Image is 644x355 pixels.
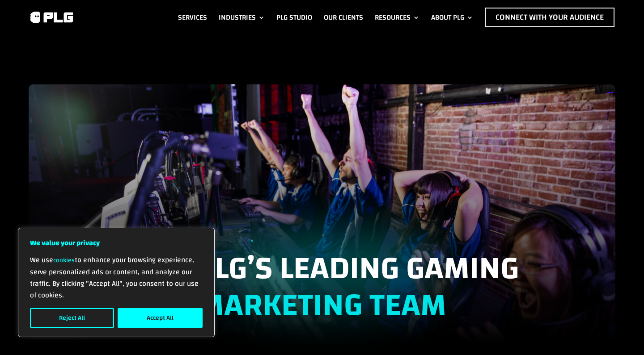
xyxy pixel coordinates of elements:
[30,254,203,301] p: We use to enhance your browsing experience, serve personalized ads or content, and analyze our tr...
[276,8,312,27] a: PLG Studio
[219,8,265,27] a: Industries
[324,8,363,27] a: Our Clients
[485,8,614,27] a: Connect with Your Audience
[18,228,215,337] div: We value your privacy
[375,8,419,27] a: Resources
[118,308,203,328] button: Accept All
[431,8,473,27] a: About PLG
[30,308,114,328] button: Reject All
[30,237,203,249] p: We value your privacy
[29,251,615,335] h1: JOIN PLG’S LEADING GAMING
[599,312,644,355] iframe: Chat Widget
[198,276,446,334] strong: MARKETING TEAM
[178,8,207,27] a: Services
[53,255,75,266] a: cookies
